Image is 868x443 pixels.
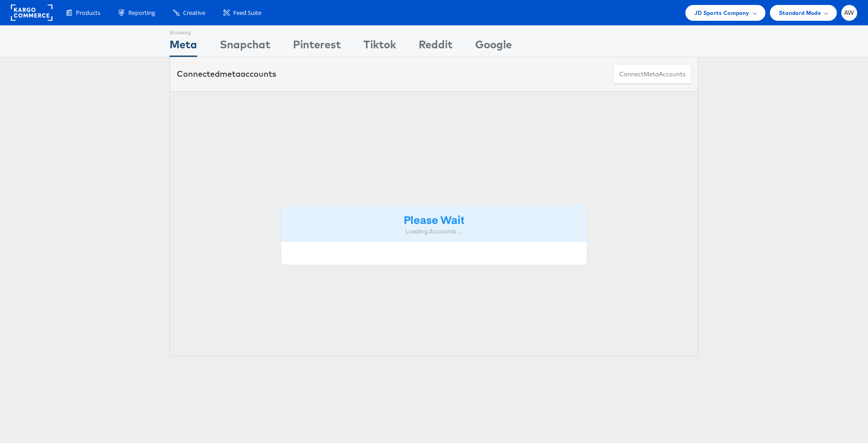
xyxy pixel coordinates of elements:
[644,70,659,79] span: meta
[844,10,854,16] span: AW
[475,37,512,57] div: Google
[177,68,276,80] div: Connected accounts
[293,37,341,57] div: Pinterest
[233,9,261,17] span: Feed Suite
[613,64,691,84] button: ConnectmetaAccounts
[288,227,580,236] div: Loading Accounts ....
[170,37,197,57] div: Meta
[128,9,155,17] span: Reporting
[779,8,821,18] span: Standard Mode
[76,9,100,17] span: Products
[419,37,453,57] div: Reddit
[363,37,396,57] div: Tiktok
[220,37,270,57] div: Snapchat
[183,9,205,17] span: Creative
[220,69,241,79] span: meta
[404,212,464,227] strong: Please Wait
[170,26,197,37] div: Showing
[694,8,750,18] span: JD Sports Company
